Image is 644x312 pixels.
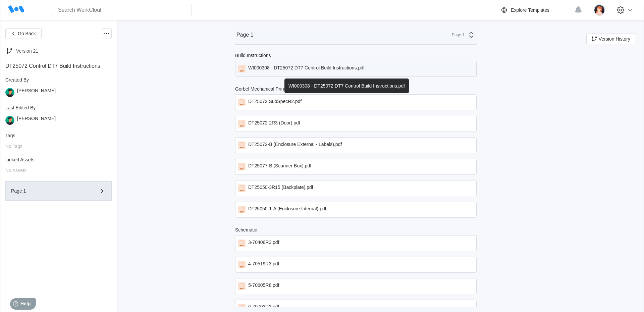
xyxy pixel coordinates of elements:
[5,28,42,39] button: Go Back
[5,168,112,173] div: No Assets
[248,261,279,268] div: 4-70519R3.pdf
[5,157,112,162] div: Linked Assets
[5,63,112,69] div: DT25072 Control DT7 Build Instructions
[5,116,14,125] img: user.png
[235,227,257,232] div: Schematic
[599,37,630,41] span: Version History
[5,181,112,201] button: Page 1
[248,65,365,72] div: WI000308 - DT25072 DT7 Control Build Instructions.pdf
[236,32,254,38] div: Page 1
[248,282,279,290] div: 5-70605R8.pdf
[18,31,36,36] span: Go Back
[448,33,465,37] div: Page 1
[17,116,56,125] div: [PERSON_NAME]
[248,185,313,192] div: DT25050-3R15 (Backplate).pdf
[5,88,14,97] img: user.png
[5,144,112,149] div: No Tags
[248,206,326,213] div: DT25050-1-A (Enclosure Internal).pdf
[235,53,271,58] div: Build Instructions
[500,6,571,14] a: Explore Templates
[248,163,311,170] div: DT25077-B (Scanner Box).pdf
[248,240,279,247] div: 3-70406R3.pdf
[284,79,409,93] div: WI000308 - DT25072 DT7 Control Build Instructions.pdf
[248,99,302,106] div: DT25072 SubSpecR2.pdf
[248,120,300,127] div: DT25072-2R3 (Door).pdf
[5,77,112,83] div: Created By
[511,7,549,13] div: Explore Templates
[248,304,279,311] div: 6-70703R2.pdf
[11,189,87,193] div: Page 1
[17,88,56,97] div: [PERSON_NAME]
[5,105,112,110] div: Last Edited By
[235,86,287,92] div: Gorbel Mechanical Prints
[594,4,605,16] img: user-2.png
[586,34,636,44] button: Version History
[248,142,342,149] div: DT25072-B (Enclosure External - Labels).pdf
[51,4,192,16] input: Search WorkClout
[16,48,38,54] div: Version 21
[5,133,112,138] div: Tags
